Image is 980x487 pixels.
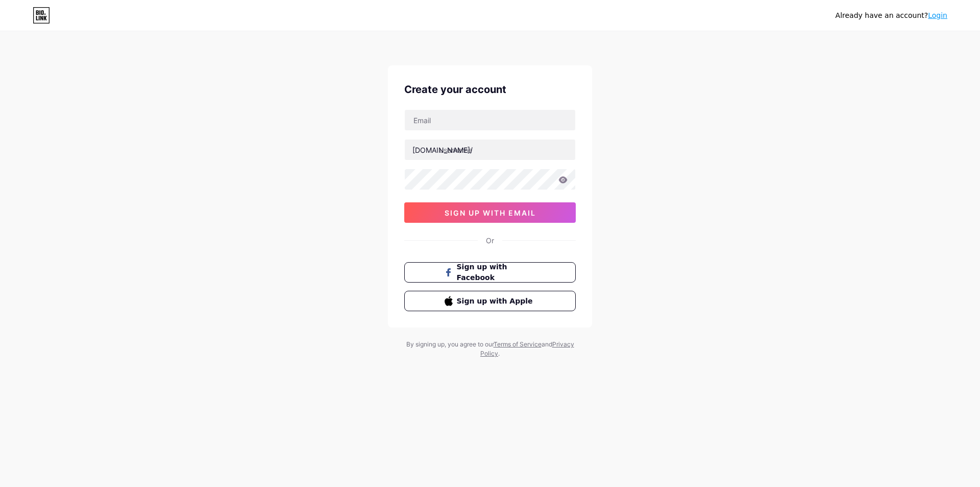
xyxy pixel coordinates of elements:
button: Sign up with Facebook [404,262,576,283]
input: Email [405,110,575,130]
div: Create your account [404,82,576,97]
button: sign up with email [404,202,576,223]
div: Already have an account? [836,10,947,21]
div: [DOMAIN_NAME]/ [412,145,473,155]
div: By signing up, you agree to our and . [403,340,577,358]
a: Login [928,11,947,19]
div: Or [486,235,494,246]
span: Sign up with Facebook [457,262,536,283]
a: Terms of Service [494,340,542,348]
button: Sign up with Apple [404,291,576,311]
input: username [405,140,575,160]
span: sign up with email [445,208,536,217]
span: Sign up with Apple [457,296,536,307]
